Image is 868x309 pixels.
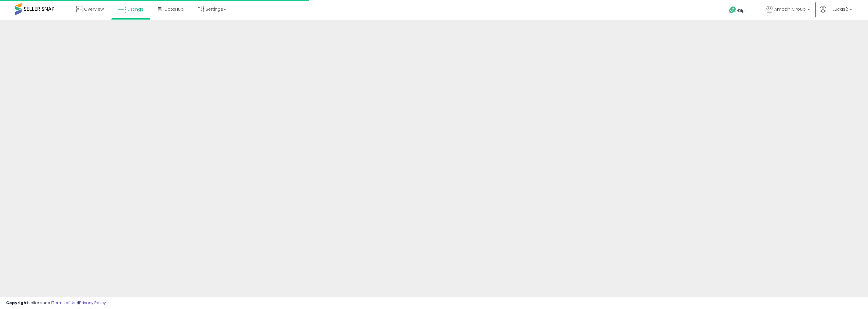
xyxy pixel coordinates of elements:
a: Hi Lucas2 [820,6,852,20]
span: Listings [128,6,143,12]
span: Hi Lucas2 [828,6,848,12]
span: DataHub [165,6,184,12]
a: Help [724,2,757,20]
span: Help [736,8,745,13]
span: Amazin Group [774,6,806,12]
i: Get Help [729,6,736,14]
span: Overview [84,6,104,12]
